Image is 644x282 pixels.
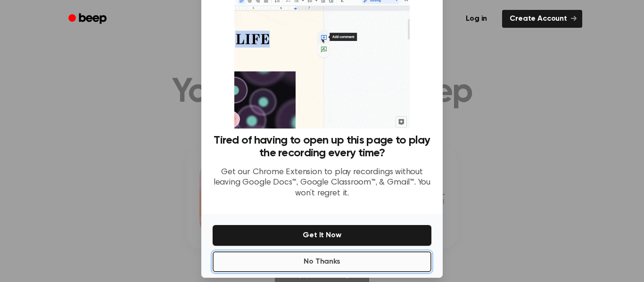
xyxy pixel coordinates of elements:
button: No Thanks [213,251,431,272]
p: Get our Chrome Extension to play recordings without leaving Google Docs™, Google Classroom™, & Gm... [213,167,431,199]
a: Create Account [502,10,582,28]
h3: Tired of having to open up this page to play the recording every time? [213,134,431,160]
a: Beep [62,10,115,28]
button: Get It Now [213,225,431,246]
a: Log in [456,8,496,30]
